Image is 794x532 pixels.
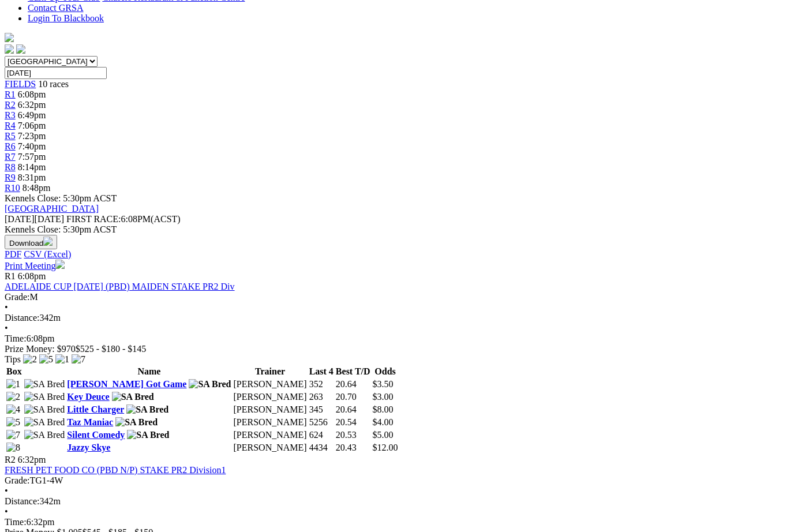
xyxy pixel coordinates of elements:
img: SA Bred [189,379,231,389]
td: 20.54 [335,417,371,428]
div: M [5,292,789,302]
th: Name [66,366,231,377]
img: SA Bred [24,404,65,415]
td: [PERSON_NAME] [233,379,308,390]
div: 342m [5,496,789,507]
a: Login To Blackbook [28,13,104,23]
td: 20.64 [335,404,371,415]
a: FRESH PET FOOD CO (PBD N/P) STAKE PR2 Division1 [5,465,226,475]
span: [DATE] [5,214,35,224]
div: TG1-4W [5,475,789,486]
span: $5.00 [373,430,394,440]
span: Kennels Close: 5:30pm ACST [5,193,117,203]
img: logo-grsa-white.png [5,33,14,42]
td: 20.64 [335,379,371,390]
img: 1 [6,379,20,389]
span: Grade: [5,292,30,302]
span: 8:14pm [18,162,46,172]
span: • [5,323,8,333]
img: 7 [72,354,85,365]
span: $4.00 [373,417,394,427]
a: Print Meeting [5,261,65,271]
a: Little Charger [67,404,124,414]
a: Taz Maniac [67,417,113,427]
span: Box [6,366,22,376]
span: • [5,302,8,312]
span: Time: [5,517,27,527]
input: Select date [5,67,107,79]
a: Jazzy Skye [67,443,110,452]
div: 6:32pm [5,517,789,527]
span: Distance: [5,313,39,323]
td: 5256 [309,417,334,428]
a: CSV (Excel) [24,249,71,259]
img: SA Bred [127,430,169,440]
a: Contact GRSA [28,3,83,13]
td: 20.53 [335,429,371,441]
td: 624 [309,429,334,441]
img: 4 [6,404,20,415]
a: Silent Comedy [67,430,125,440]
td: 20.43 [335,442,371,454]
img: 7 [6,430,20,440]
img: 1 [55,354,69,365]
a: PDF [5,249,21,259]
img: 8 [6,443,20,453]
a: R8 [5,162,16,172]
th: Last 4 [309,366,334,377]
a: [PERSON_NAME] Got Game [67,379,186,389]
span: R1 [5,271,16,281]
div: 342m [5,313,789,323]
span: $3.50 [373,379,394,389]
span: 6:49pm [18,110,46,120]
button: Download [5,235,57,249]
span: $8.00 [373,404,394,414]
a: R6 [5,141,16,151]
img: 2 [6,392,20,402]
div: Download [5,249,789,260]
span: $525 - $180 - $145 [76,344,147,354]
th: Odds [372,366,399,377]
span: 8:48pm [23,183,51,193]
span: $3.00 [373,392,394,402]
img: SA Bred [24,417,65,428]
span: Time: [5,334,27,343]
td: [PERSON_NAME] [233,417,308,428]
img: 2 [23,354,37,365]
a: R9 [5,173,16,182]
span: 10 races [38,79,69,89]
a: R1 [5,89,16,99]
span: Distance: [5,496,39,506]
span: $12.00 [373,443,398,452]
a: R7 [5,152,16,162]
span: 7:06pm [18,121,46,130]
td: [PERSON_NAME] [233,391,308,403]
img: SA Bred [24,379,65,389]
a: R3 [5,110,16,120]
span: R5 [5,131,16,141]
td: 20.70 [335,391,371,403]
td: [PERSON_NAME] [233,404,308,415]
span: 6:32pm [18,100,46,110]
span: 6:08PM(ACST) [66,214,181,224]
td: [PERSON_NAME] [233,442,308,454]
a: ADELAIDE CUP [DATE] (PBD) MAIDEN STAKE PR2 Div [5,282,235,291]
img: printer.svg [55,260,65,269]
span: • [5,486,8,496]
a: R10 [5,183,20,193]
span: 6:32pm [18,455,46,464]
a: R2 [5,100,16,110]
img: 5 [6,417,20,428]
span: [DATE] [5,214,64,224]
td: 4434 [309,442,334,454]
img: twitter.svg [16,44,25,54]
img: SA Bred [112,392,154,402]
img: 5 [39,354,53,365]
